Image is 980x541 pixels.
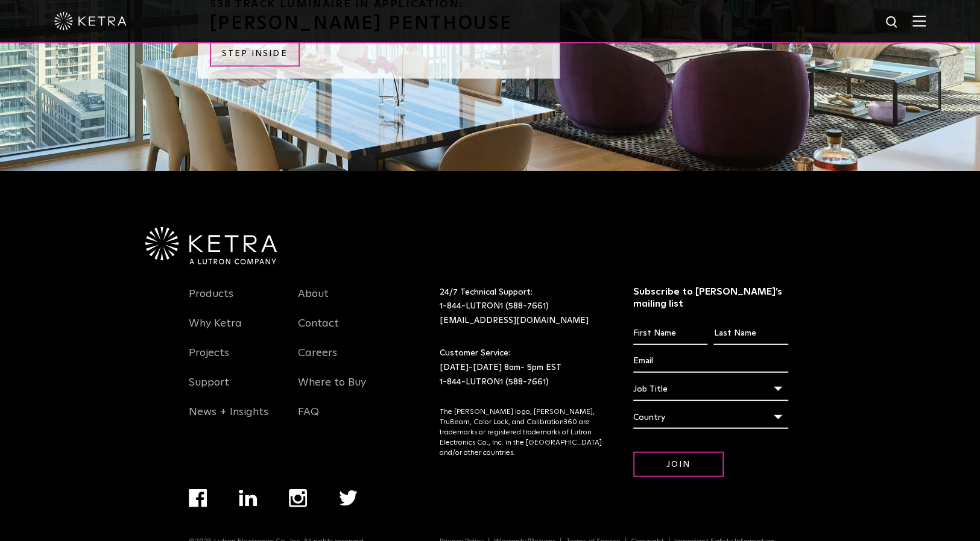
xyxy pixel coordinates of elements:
[713,322,788,345] input: Last Name
[885,15,900,30] img: search icon
[298,405,319,433] a: FAQ
[189,489,207,507] img: facebook
[633,378,788,401] div: Job Title
[210,41,300,67] a: STEP INSIDE
[189,376,229,404] a: Support
[298,287,329,315] a: About
[289,489,307,507] img: instagram
[54,12,127,30] img: ketra-logo-2019-white
[239,490,258,507] img: linkedin
[189,405,268,433] a: News + Insights
[189,489,390,537] div: Navigation Menu
[440,302,549,310] a: 1-844-LUTRON1 (588-7661)
[912,15,926,27] img: Hamburger%20Nav.svg
[189,317,242,345] a: Why Ketra
[633,322,707,345] input: First Name
[440,346,603,389] p: Customer Service: [DATE]-[DATE] 8am- 5pm EST
[189,346,229,374] a: Projects
[440,407,603,458] p: The [PERSON_NAME] logo, [PERSON_NAME], TruBeam, Color Lock, and Calibration360 are trademarks or ...
[298,346,337,374] a: Careers
[298,286,390,433] div: Navigation Menu
[440,378,549,386] a: 1-844-LUTRON1 (588-7661)
[633,452,724,478] input: Join
[339,490,358,506] img: twitter
[189,287,233,315] a: Products
[633,406,788,429] div: Country
[298,376,366,404] a: Where to Buy
[633,350,788,373] input: Email
[633,286,788,311] h3: Subscribe to [PERSON_NAME]’s mailing list
[440,316,589,325] a: [EMAIL_ADDRESS][DOMAIN_NAME]
[440,286,603,328] p: 24/7 Technical Support:
[189,286,280,433] div: Navigation Menu
[298,317,339,345] a: Contact
[145,227,277,264] img: Ketra-aLutronCo_White_RGB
